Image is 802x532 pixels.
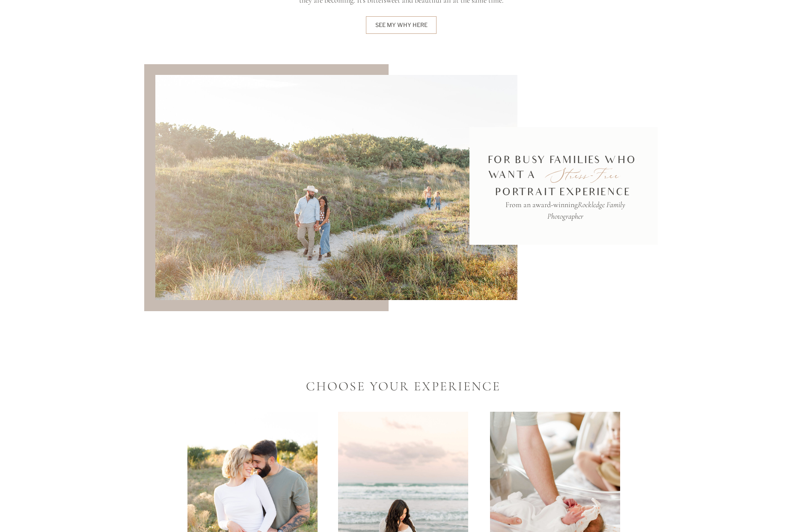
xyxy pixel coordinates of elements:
p: portrait experience [495,185,633,200]
p: For Busy Families who want a [488,153,640,185]
h3: From an award-winning [497,199,633,222]
p: Stress-Free [544,164,624,182]
p: Choose your experience [305,377,502,394]
a: See my why here [375,21,428,29]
